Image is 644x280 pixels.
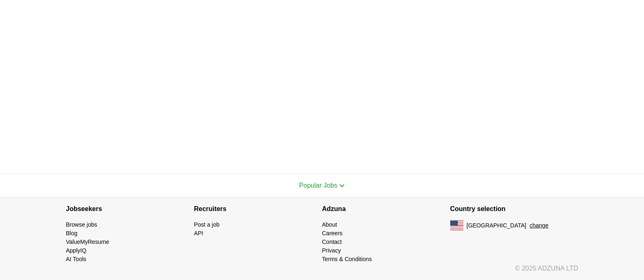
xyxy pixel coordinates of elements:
h4: Country selection [450,197,578,220]
a: About [322,221,337,228]
a: Careers [322,230,343,236]
img: US flag [450,220,463,230]
a: API [194,230,204,236]
button: change [529,221,548,230]
a: Browse jobs [66,221,97,228]
a: Terms & Conditions [322,256,372,262]
span: [GEOGRAPHIC_DATA] [467,221,527,230]
a: Blog [66,230,78,236]
div: © 2025 ADZUNA LTD [60,264,585,280]
a: ValueMyResume [66,239,110,245]
a: Contact [322,239,342,245]
span: Popular Jobs [299,182,337,189]
img: toggle icon [339,184,345,188]
a: Post a job [194,221,220,228]
a: Privacy [322,247,341,254]
a: ApplyIQ [66,247,87,254]
a: AI Tools [66,256,87,262]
